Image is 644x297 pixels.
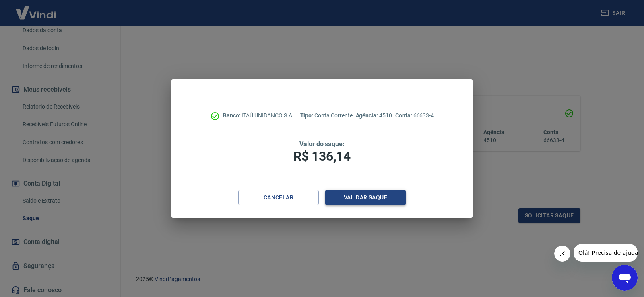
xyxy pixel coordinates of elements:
[356,111,392,120] p: 4510
[300,111,353,120] p: Conta Corrente
[395,111,434,120] p: 66633-4
[574,244,638,262] iframe: Mensagem da empresa
[223,112,242,119] span: Banco:
[325,190,406,205] button: Validar saque
[612,265,638,291] iframe: Botão para abrir a janela de mensagens
[300,112,315,119] span: Tipo:
[238,190,319,205] button: Cancelar
[395,112,413,119] span: Conta:
[554,246,570,262] iframe: Fechar mensagem
[223,111,294,120] p: ITAÚ UNIBANCO S.A.
[299,140,345,148] span: Valor do saque:
[356,112,380,119] span: Agência:
[293,149,351,164] span: R$ 136,14
[5,6,68,12] span: Olá! Precisa de ajuda?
